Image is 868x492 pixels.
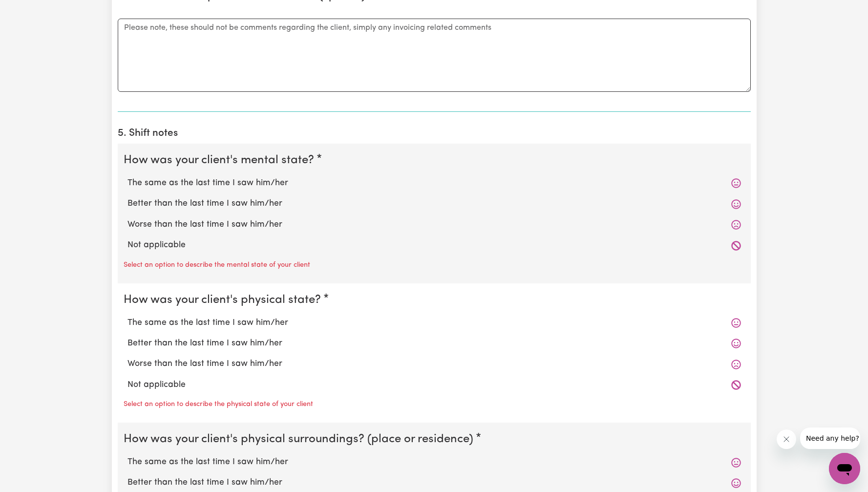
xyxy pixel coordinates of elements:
iframe: Button to launch messaging window [829,453,860,484]
label: Not applicable [127,379,741,391]
h2: 5. Shift notes [118,128,751,140]
p: Select an option to describe the physical state of your client [124,399,313,410]
label: The same as the last time I saw him/her [127,177,741,190]
legend: How was your client's mental state? [124,151,318,169]
iframe: Message from company [800,428,860,449]
label: Better than the last time I saw him/her [127,197,741,210]
label: Better than the last time I saw him/her [127,337,741,350]
label: Worse than the last time I saw him/her [127,358,741,370]
label: Not applicable [127,239,741,252]
label: The same as the last time I saw him/her [127,456,741,469]
p: Select an option to describe the mental state of your client [124,260,310,271]
label: Better than the last time I saw him/her [127,476,741,489]
label: Worse than the last time I saw him/her [127,218,741,231]
legend: How was your client's physical state? [124,291,325,309]
iframe: Close message [777,429,796,449]
legend: How was your client's physical surroundings? (place or residence) [124,430,477,448]
label: The same as the last time I saw him/her [127,317,741,329]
